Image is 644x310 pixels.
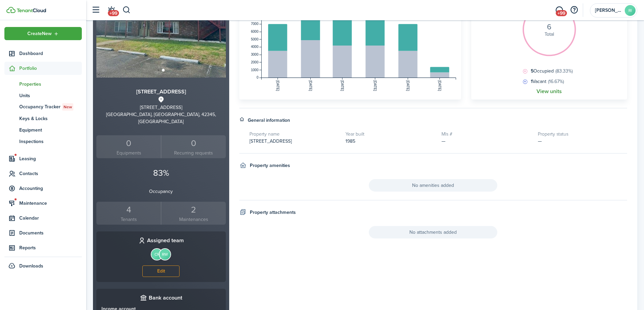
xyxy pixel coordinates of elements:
span: Equipment [19,126,82,134]
button: Edit [142,265,180,277]
a: Properties [4,78,82,90]
span: Create New [27,31,52,36]
h3: Assigned team [147,236,184,245]
b: 5 [531,67,533,75]
avatar-text: CR [151,249,162,260]
h3: [STREET_ADDRESS] [96,88,226,96]
tspan: 4000 [251,45,259,49]
span: RANDALL INVESTMENT PROPERTIES [595,8,622,13]
span: New [64,104,72,110]
h5: Mls # [442,131,531,138]
span: Downloads [19,262,43,270]
span: Vacant [529,78,564,85]
img: TenantCloud [6,7,16,13]
img: TenantCloud [17,8,46,12]
span: (83.33%) [555,67,573,75]
a: Notifications [105,2,118,19]
a: Occupancy TrackerNew [4,101,82,113]
tspan: 5000 [251,37,259,41]
tspan: [DATE] [276,81,279,91]
a: Keys & Locks [4,113,82,124]
a: View units [536,88,562,94]
span: Dashboard [19,50,82,57]
tspan: 7000 [251,22,259,26]
tspan: [DATE] [438,81,442,91]
tspan: 0 [256,76,258,80]
div: 0 [163,137,224,150]
avatar-text: RI [625,5,636,16]
button: Search [122,4,131,16]
span: No attachments added [369,226,497,238]
a: 2Maintenances [161,202,225,225]
p: 83% [96,167,226,179]
span: Documents [19,229,82,236]
span: Accounting [19,185,82,192]
h5: Property name [249,131,339,138]
span: Total [545,31,554,38]
h3: Bank account [149,294,182,302]
span: Properties [19,81,82,88]
avatar-text: RW [160,249,170,260]
tspan: [DATE] [406,81,410,91]
span: — [442,138,446,145]
h4: Property attachments [250,209,296,216]
a: Dashboard [4,47,82,60]
span: Keys & Locks [19,115,82,122]
span: 1985 [345,138,355,145]
span: Contacts [19,170,82,177]
span: No amenities added [369,179,497,192]
span: +99 [108,10,119,16]
span: Reports [19,244,82,251]
span: Occupied [529,67,573,75]
a: Inspections [4,136,82,147]
a: Equipment [4,124,82,136]
span: Calendar [19,215,82,222]
small: Equipments [98,149,159,157]
tspan: 1000 [251,68,259,72]
tspan: 6000 [251,30,259,33]
a: Messaging [553,2,566,19]
tspan: [DATE] [340,81,344,91]
small: Tenants [98,216,159,223]
a: 0 Recurring requests [161,135,225,159]
tspan: [DATE] [373,81,377,91]
a: Units [4,90,82,101]
tspan: [DATE] [309,81,312,91]
tspan: 3000 [251,53,259,56]
span: Occupancy Tracker [19,103,82,111]
span: [STREET_ADDRESS] [249,138,292,145]
h5: Year built [345,131,435,138]
span: Inspections [19,138,82,145]
span: — [538,138,542,145]
h4: Property amenities [250,162,290,169]
button: Open sidebar [89,4,102,17]
a: Reports [4,241,82,254]
div: 0 [98,137,159,150]
p: Occupancy [96,188,226,195]
h4: General information [248,117,290,124]
a: 0Equipments [96,135,161,159]
span: Maintenance [19,200,82,207]
span: (16.67%) [548,78,564,85]
div: [STREET_ADDRESS] [96,104,226,111]
button: Open menu [4,27,82,40]
button: Open resource center [568,4,580,16]
a: 4Tenants [96,202,161,225]
h5: Property status [538,131,627,138]
span: +99 [556,10,567,16]
i: 6 [547,23,551,31]
span: Portfolio [19,65,82,72]
div: 4 [98,203,159,216]
small: Recurring requests [163,149,224,157]
b: 1 [531,78,532,85]
tspan: 2000 [251,60,259,64]
div: [GEOGRAPHIC_DATA], [GEOGRAPHIC_DATA], 42345, [GEOGRAPHIC_DATA] [96,111,226,125]
div: 2 [163,203,224,216]
span: Units [19,92,82,99]
small: Maintenances [163,216,224,223]
span: Leasing [19,155,82,162]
